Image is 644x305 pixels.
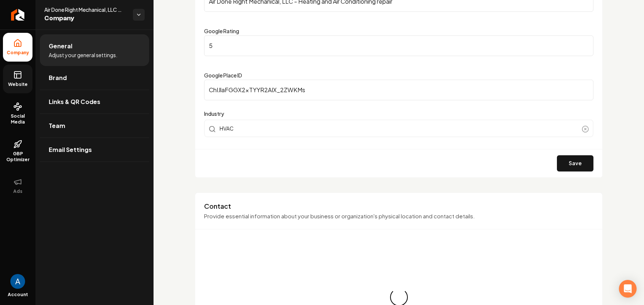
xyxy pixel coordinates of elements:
label: Industry [204,109,593,118]
span: Email Settings [49,145,92,154]
span: GBP Optimizer [3,151,32,163]
a: Email Settings [40,138,149,162]
p: Provide essential information about your business or organization's physical location and contact... [204,212,593,221]
label: Google Place ID [204,72,242,79]
span: Links & QR Codes [49,97,100,106]
a: Links & QR Codes [40,90,149,114]
span: General [49,42,72,51]
h3: Contact [204,202,593,211]
span: Social Media [3,113,32,125]
input: Google Place ID [204,80,593,100]
span: Account [8,292,28,298]
img: Andrew Magana [10,274,25,289]
button: Save [557,155,593,171]
a: GBP Optimizer [3,134,32,169]
span: Adjust your general settings. [49,51,117,59]
img: Rebolt Logo [11,9,25,21]
span: Brand [49,73,67,82]
span: Team [49,121,65,130]
a: Website [3,65,32,93]
span: Company [4,50,32,56]
span: Air Done Right Mechanical, LLC - Heating and Air Conditioning repair [44,6,127,13]
span: Company [44,13,127,24]
div: Open Intercom Messenger [619,280,637,298]
button: Open user button [10,274,25,289]
span: Ads [10,188,25,194]
label: Google Rating [204,28,239,34]
a: Brand [40,66,149,90]
span: Website [5,82,31,87]
a: Social Media [3,96,32,131]
a: Team [40,114,149,138]
button: Ads [3,171,32,200]
input: Google Rating [204,35,593,56]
